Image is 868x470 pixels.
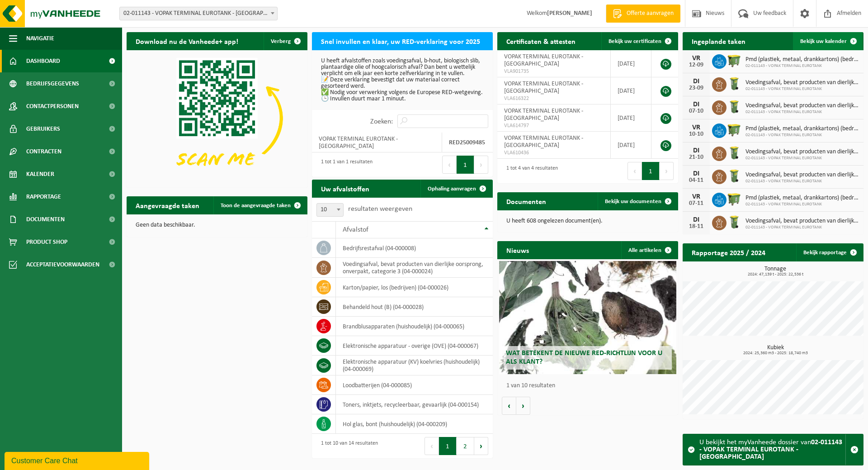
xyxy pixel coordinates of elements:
img: WB-1100-HPE-GN-50 [726,122,742,138]
div: DI [687,147,705,154]
button: 1 [642,162,660,180]
span: Bekijk uw kalender [800,38,847,44]
div: 21-10 [687,154,705,161]
span: 02-011143 - VOPAK TERMINAL EUROTANK [745,109,859,115]
div: VR [687,193,705,200]
label: Zoeken: [370,118,393,125]
td: VOPAK TERMINAL EUROTANK - [GEOGRAPHIC_DATA] [312,133,442,152]
div: 12-09 [687,62,705,68]
span: 02-011143 - VOPAK TERMINAL EUROTANK [745,202,859,207]
a: Bekijk rapportage [796,243,863,261]
span: Contactpersonen [26,95,79,118]
span: 10 [317,204,343,216]
div: 04-11 [687,177,705,184]
button: Verberg [264,32,307,50]
button: Previous [425,437,439,455]
td: brandblusapparaten (huishoudelijk) (04-000065) [336,317,493,336]
button: Next [474,437,488,455]
span: Voedingsafval, bevat producten van dierlijke oorsprong, onverpakt, categorie 3 [745,218,859,225]
span: Offerte aanvragen [624,9,676,18]
span: Bekijk uw documenten [605,199,661,204]
span: Voedingsafval, bevat producten van dierlijke oorsprong, onverpakt, categorie 3 [745,171,859,179]
span: Pmd (plastiek, metaal, drankkartons) (bedrijven) [745,195,859,202]
button: Previous [442,156,457,174]
span: 02-011143 - VOPAK TERMINAL EUROTANK [745,86,859,92]
span: Documenten [26,208,65,231]
span: VLA901735 [504,68,604,75]
div: DI [687,101,705,108]
div: 18-11 [687,223,705,230]
span: Verberg [271,38,291,44]
span: Product Shop [26,231,67,253]
td: karton/papier, los (bedrijven) (04-000026) [336,278,493,297]
button: Next [474,156,488,174]
img: WB-0140-HPE-GN-50 [726,214,742,230]
a: Bekijk uw kalender [793,32,863,50]
span: Voedingsafval, bevat producten van dierlijke oorsprong, onverpakt, categorie 3 [745,102,859,109]
td: hol glas, bont (huishoudelijk) (04-000209) [336,414,493,434]
span: 02-011143 - VOPAK TERMINAL EUROTANK - ANTWERPEN [120,7,277,20]
strong: [PERSON_NAME] [547,10,592,17]
div: U bekijkt het myVanheede dossier van [699,434,845,465]
a: Offerte aanvragen [606,5,680,23]
span: Bekijk uw certificaten [609,38,661,44]
img: WB-0140-HPE-GN-50 [726,99,742,114]
span: Ophaling aanvragen [428,186,476,192]
span: Voedingsafval, bevat producten van dierlijke oorsprong, onverpakt, categorie 3 [745,148,859,156]
a: Wat betekent de nieuwe RED-richtlijn voor u als klant? [499,261,676,374]
h2: Nieuws [497,241,538,259]
div: 23-09 [687,85,705,91]
span: VOPAK TERMINAL EUROTANK - [GEOGRAPHIC_DATA] [504,108,583,122]
a: Toon de aangevraagde taken [213,196,307,214]
p: 1 van 10 resultaten [506,383,674,389]
button: 1 [457,156,474,174]
div: DI [687,78,705,85]
span: VOPAK TERMINAL EUROTANK - [GEOGRAPHIC_DATA] [504,53,583,67]
span: Afvalstof [343,226,368,233]
a: Ophaling aanvragen [420,180,492,198]
div: 10-10 [687,131,705,138]
button: Next [660,162,674,180]
h2: Aangevraagde taken [127,196,208,214]
span: 02-011143 - VOPAK TERMINAL EUROTANK [745,133,859,138]
div: DI [687,216,705,223]
img: WB-0140-HPE-GN-50 [726,76,742,91]
td: [DATE] [611,132,651,159]
span: Pmd (plastiek, metaal, drankkartons) (bedrijven) [745,56,859,63]
button: Vorige [502,397,516,415]
div: DI [687,170,705,177]
h2: Rapportage 2025 / 2024 [683,243,774,261]
p: U heeft afvalstoffen zoals voedingsafval, b-hout, biologisch slib, plantaardige olie of hoogcalor... [321,58,484,102]
span: VOPAK TERMINAL EUROTANK - [GEOGRAPHIC_DATA] [504,135,583,149]
h3: Kubiek [687,345,863,356]
td: elektronische apparatuur (KV) koelvries (huishoudelijk) (04-000069) [336,356,493,375]
span: 02-011143 - VOPAK TERMINAL EUROTANK - ANTWERPEN [119,7,278,20]
span: Wat betekent de nieuwe RED-richtlijn voor u als klant? [506,350,662,366]
h2: Snel invullen en klaar, uw RED-verklaring voor 2025 [312,32,489,50]
span: 10 [316,203,344,217]
img: Download de VHEPlus App [127,50,307,186]
h2: Ingeplande taken [683,32,755,50]
h2: Uw afvalstoffen [312,180,378,197]
div: 1 tot 4 van 4 resultaten [502,161,558,181]
div: 1 tot 10 van 14 resultaten [316,436,378,456]
div: 07-10 [687,108,705,114]
p: U heeft 608 ongelezen document(en). [506,218,669,224]
td: [DATE] [611,77,651,104]
span: Acceptatievoorwaarden [26,253,99,276]
div: 1 tot 1 van 1 resultaten [316,155,373,175]
td: [DATE] [611,104,651,132]
label: resultaten weergeven [348,205,412,213]
button: Previous [627,162,642,180]
td: bedrijfsrestafval (04-000008) [336,238,493,258]
p: Geen data beschikbaar. [136,222,298,228]
img: WB-1100-HPE-GN-50 [726,191,742,207]
span: VLA614797 [504,122,604,129]
img: WB-0140-HPE-GN-50 [726,168,742,184]
span: 02-011143 - VOPAK TERMINAL EUROTANK [745,156,859,161]
h2: Download nu de Vanheede+ app! [127,32,247,50]
span: Navigatie [26,27,54,50]
span: VLA610436 [504,149,604,157]
button: Volgende [516,397,530,415]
